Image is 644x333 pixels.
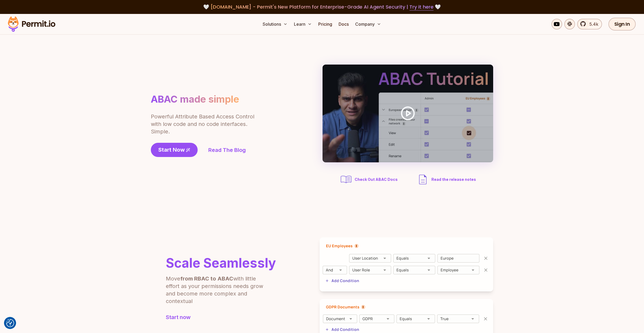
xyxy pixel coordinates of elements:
a: Start Now [151,143,198,157]
span: 5.4k [586,21,598,27]
span: Start Now [158,146,185,154]
a: Read The Blog [208,146,246,154]
img: description [416,173,429,186]
p: Move with little effort as your permissions needs grow and become more complex and contextual [166,275,270,305]
button: Company [353,19,383,29]
a: Check Out ABAC Docs [340,173,399,186]
a: Try it here [409,3,434,10]
b: from RBAC to ABAC [180,275,233,282]
a: 5.4k [577,19,602,29]
span: [DOMAIN_NAME] - Permit's New Platform for Enterprise-Grade AI Agent Security | [210,3,434,10]
img: Permit logo [5,15,58,33]
a: Sign In [608,18,636,31]
img: abac docs [340,173,352,186]
p: Powerful Attribute Based Access Control with low code and no code interfaces. Simple. [151,113,255,135]
button: Consent Preferences [6,319,14,327]
h2: Scale Seamlessly [166,257,276,270]
a: Docs [336,19,351,29]
h1: ABAC made simple [151,93,239,105]
button: Solutions [260,19,290,29]
span: Check Out ABAC Docs [355,177,398,182]
a: Start now [166,313,276,321]
img: Revisit consent button [6,319,14,327]
a: Pricing [316,19,334,29]
a: Read the release notes [416,173,476,186]
button: Learn [292,19,314,29]
span: Read the release notes [431,177,476,182]
div: 🤍 🤍 [13,3,631,11]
